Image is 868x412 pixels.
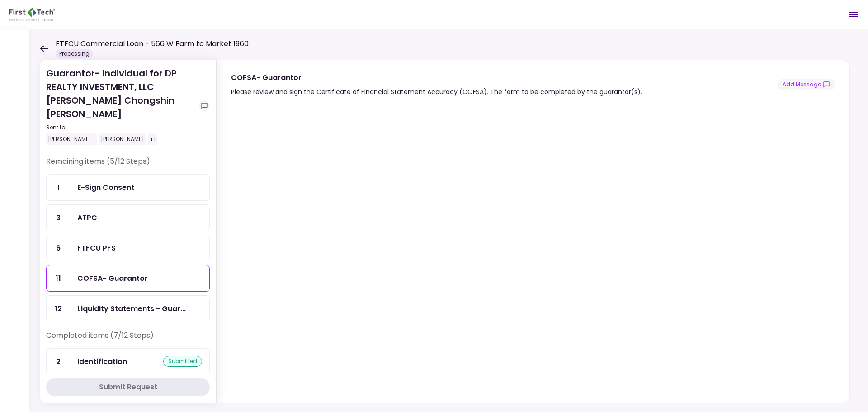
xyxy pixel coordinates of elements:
div: 1 [47,175,70,200]
div: 2 [47,349,70,374]
div: +1 [148,133,157,145]
div: 3 [47,205,70,231]
div: Processing [56,49,93,58]
div: COFSA- Guarantor [77,273,148,284]
button: Open menu [843,4,864,25]
a: 12Liquidity Statements - Guarantor [46,295,210,322]
a: 2Identificationsubmitted [46,348,210,375]
div: [PERSON_NAME] [99,133,146,145]
a: 11COFSA- Guarantor [46,265,210,292]
iframe: jotform-iframe [231,112,833,399]
div: 6 [47,235,70,261]
div: submitted [163,356,202,367]
div: ATPC [77,212,97,223]
div: Sent to: [46,123,195,132]
div: Completed items (7/12 Steps) [46,330,210,348]
div: FTFCU PFS [77,242,116,254]
a: 6FTFCU PFS [46,235,210,261]
div: Please review and sign the Certificate of Financial Statement Accuracy (COFSA). The form to be co... [231,86,642,97]
h1: FTFCU Commercial Loan - 566 W Farm to Market 1960 [56,38,249,49]
button: Submit Request [46,378,210,396]
button: show-messages [778,79,835,90]
div: Guarantor- Individual for DP REALTY INVESTMENT, LLC [PERSON_NAME] Chongshin [PERSON_NAME] [46,66,195,145]
button: show-messages [199,100,210,111]
img: Partner icon [9,8,55,21]
div: Submit Request [99,382,157,393]
div: E-Sign Consent [77,182,134,193]
div: COFSA- GuarantorPlease review and sign the Certificate of Financial Statement Accuracy (COFSA). T... [216,60,850,403]
div: Remaining items (5/12 Steps) [46,156,210,174]
div: COFSA- Guarantor [231,72,642,83]
a: 3ATPC [46,204,210,231]
a: 1E-Sign Consent [46,174,210,201]
div: Liquidity Statements - Guarantor [77,303,186,314]
div: 11 [47,265,70,291]
div: [PERSON_NAME]... [46,133,97,145]
div: 12 [47,296,70,322]
div: Identification [77,356,127,367]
